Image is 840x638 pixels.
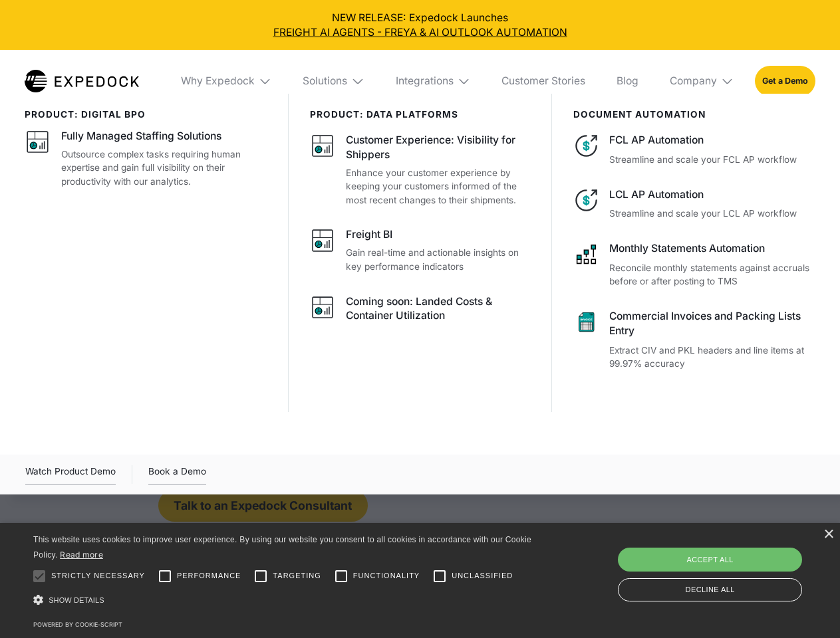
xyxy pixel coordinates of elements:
a: Coming soon: Landed Costs & Container Utilization [310,294,531,328]
div: Company [670,74,717,88]
div: Integrations [385,50,481,112]
div: product: digital bpo [25,109,267,120]
p: Streamline and scale your LCL AP workflow [609,207,815,221]
p: Reconcile monthly statements against accruals before or after posting to TMS [609,261,815,288]
span: Unclassified [452,570,513,582]
p: Streamline and scale your FCL AP workflow [609,153,815,167]
a: Read more [60,550,103,560]
div: Show details [33,591,536,609]
a: Fully Managed Staffing SolutionsOutsource complex tasks requiring human expertise and gain full v... [25,129,267,188]
a: Blog [606,50,648,112]
a: Customer Experience: Visibility for ShippersEnhance your customer experience by keeping your cust... [310,133,531,207]
a: Powered by cookie-script [33,621,122,628]
a: FCL AP AutomationStreamline and scale your FCL AP workflow [573,133,815,166]
div: Monthly Statements Automation [609,241,815,256]
span: This website uses cookies to improve user experience. By using our website you consent to all coo... [33,535,531,560]
span: Targeting [273,570,321,582]
div: Solutions [293,50,375,112]
a: Get a Demo [755,66,815,96]
a: LCL AP AutomationStreamline and scale your LCL AP workflow [573,187,815,221]
div: LCL AP Automation [609,187,815,202]
div: NEW RELEASE: Expedock Launches [11,11,830,40]
div: Customer Experience: Visibility for Shippers [346,133,531,162]
div: Freight BI [346,227,392,242]
a: Customer Stories [491,50,595,112]
a: Commercial Invoices and Packing Lists EntryExtract CIV and PKL headers and line items at 99.97% a... [573,309,815,371]
div: Integrations [396,74,454,88]
a: Book a Demo [148,464,206,485]
a: FREIGHT AI AGENTS - FREYA & AI OUTLOOK AUTOMATION [11,25,830,40]
iframe: Chat Widget [619,494,840,638]
p: Outsource complex tasks requiring human expertise and gain full visibility on their productivity ... [61,148,267,189]
span: Strictly necessary [51,570,145,582]
div: Why Expedock [170,50,282,112]
p: Gain real-time and actionable insights on key performance indicators [346,246,531,273]
a: Freight BIGain real-time and actionable insights on key performance indicators [310,227,531,273]
div: Why Expedock [181,74,255,88]
span: Show details [49,596,104,604]
p: Extract CIV and PKL headers and line items at 99.97% accuracy [609,344,815,371]
span: Performance [177,570,241,582]
a: Monthly Statements AutomationReconcile monthly statements against accruals before or after postin... [573,241,815,288]
div: FCL AP Automation [609,133,815,148]
p: Enhance your customer experience by keeping your customers informed of the most recent changes to... [346,166,531,207]
div: Watch Product Demo [25,464,116,485]
div: Commercial Invoices and Packing Lists Entry [609,309,815,338]
div: Solutions [303,74,347,88]
div: Company [659,50,744,112]
div: Coming soon: Landed Costs & Container Utilization [346,294,531,324]
div: PRODUCT: data platforms [310,109,531,120]
div: Fully Managed Staffing Solutions [61,129,221,144]
a: open lightbox [25,464,116,485]
div: document automation [573,109,815,120]
span: Functionality [353,570,420,582]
